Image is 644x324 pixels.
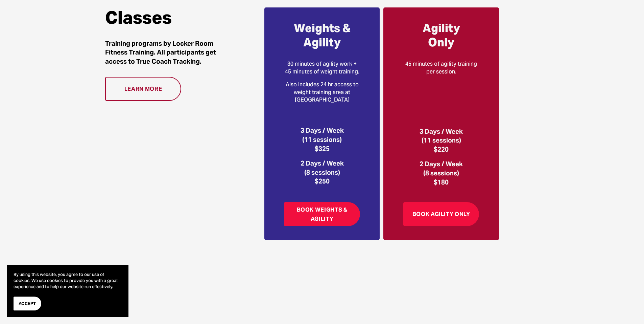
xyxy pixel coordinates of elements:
[301,126,344,153] strong: 3 Days / Week (11 sessions) $325
[284,202,360,226] a: Book Weights & Agility
[285,60,359,75] span: 30 minutes of agility work + 45 minutes of weight training.
[14,272,122,290] p: By using this website, you agree to our use of cookies. We use cookies to provide you with a grea...
[105,7,221,28] h2: Classes
[420,160,463,186] strong: 2 Days / Week (8 sessions) $180
[403,202,479,226] a: Book Agility Only
[105,77,181,101] a: Learn more
[7,265,128,317] section: Cookie banner
[14,297,41,310] button: Accept
[423,21,460,50] span: Agility Only
[294,21,353,50] span: Weights & Agility
[405,60,478,75] span: 45 minutes of agility training per session.
[286,81,360,103] span: Also includes 24 hr access to weight training area at [GEOGRAPHIC_DATA]
[19,300,36,307] span: Accept
[105,39,217,66] strong: Training programs by Locker Room Fitness Training. All participants get access to True Coach Trac...
[301,159,344,186] strong: 2 Days / Week (8 sessions) $250
[420,127,463,154] strong: 3 Days / Week (11 sessions) $220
